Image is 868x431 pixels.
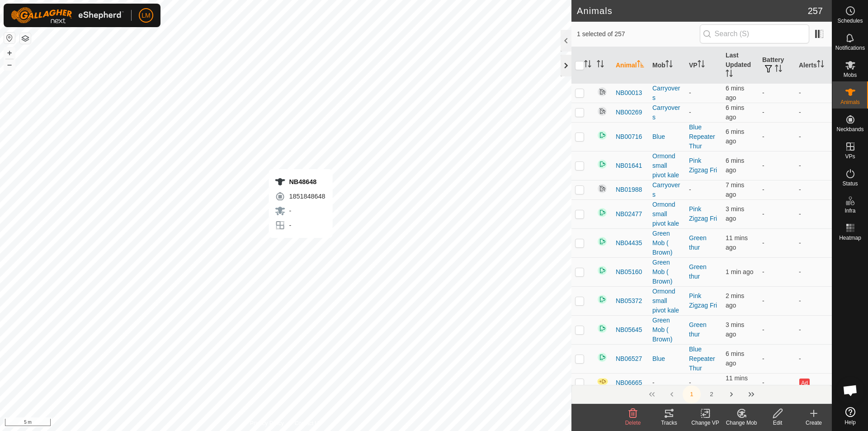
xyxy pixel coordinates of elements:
div: Ormond small pivot kale [652,152,682,180]
button: – [4,59,15,70]
div: Blue [652,132,682,142]
td: - [759,151,795,180]
td: - [759,199,795,228]
app-display-virtual-paddock-transition: - [689,379,691,386]
button: + [4,47,15,58]
span: Help [844,420,856,425]
div: Carryovers [652,180,682,199]
div: Change Mob [723,419,759,427]
span: NB00716 [616,132,642,142]
span: NB06665 [616,378,642,388]
span: VPs [845,154,855,159]
span: Neckbands [836,127,863,132]
th: Animal [612,47,649,84]
td: - [759,122,795,151]
span: NB06527 [616,354,642,364]
a: Blue Repeater Thur [689,346,715,372]
th: VP [685,47,722,84]
div: Tracks [651,419,687,427]
td: - [795,122,832,151]
img: returning on [597,265,608,276]
td: - [795,286,832,315]
span: Mobs [844,72,857,78]
span: NB05645 [616,325,642,335]
button: Ad [799,379,809,388]
td: - [795,151,832,180]
div: 1851848648 [274,191,325,202]
img: returning off [597,86,608,97]
th: Alerts [795,47,832,84]
div: NB48648 [274,176,325,187]
p-sorticon: Activate to sort [665,62,673,69]
div: Create [796,419,832,427]
app-display-virtual-paddock-transition: - [689,186,691,193]
span: NB05160 [616,267,642,277]
span: NB01988 [616,185,642,194]
td: - [795,228,832,257]
a: Pink Zigzag Fri [689,205,717,222]
p-sorticon: Activate to sort [597,62,604,69]
td: - [795,180,832,199]
div: - [274,205,325,216]
button: Last Page [742,385,760,403]
td: - [795,344,832,373]
div: Carryovers [652,103,682,122]
th: Last Updated [722,47,759,84]
app-display-virtual-paddock-transition: - [689,89,691,96]
img: returning off [597,183,608,194]
p-sorticon: Activate to sort [817,62,824,69]
a: Help [832,403,868,429]
span: 10 Oct 2025, 4:24 pm [726,374,748,391]
span: LM [142,11,150,20]
img: returning off [597,106,608,117]
p-sorticon: Activate to sort [726,71,733,78]
img: returning on [597,323,608,334]
input: Search (S) [700,24,809,43]
span: 10 Oct 2025, 4:29 pm [726,104,744,121]
app-display-virtual-paddock-transition: - [689,109,691,116]
div: Open chat [837,377,864,404]
div: - [274,220,325,231]
td: - [795,83,832,103]
td: - [759,373,795,393]
button: 1 [683,385,701,403]
span: Infra [844,208,855,213]
span: NB00013 [616,88,642,98]
div: Carryovers [652,84,682,103]
td: - [759,228,795,257]
img: returning on [597,207,608,218]
div: Ormond small pivot kale [652,287,682,315]
th: Mob [649,47,685,84]
a: Contact Us [295,419,321,427]
img: Gallagher Logo [11,7,124,24]
img: returning on [597,159,608,170]
a: Blue Repeater Thur [689,123,715,150]
a: Green thur [689,234,707,251]
td: - [795,315,832,344]
div: Green Mob ( Brown) [652,316,682,344]
div: Edit [759,419,796,427]
span: 10 Oct 2025, 4:33 pm [726,205,744,222]
span: Heatmap [839,235,861,241]
span: NB01641 [616,161,642,171]
a: Pink Zigzag Fri [689,157,717,174]
span: Delete [625,420,641,426]
p-sorticon: Activate to sort [698,62,705,69]
p-sorticon: Activate to sort [637,62,644,69]
button: 2 [703,385,721,403]
span: 10 Oct 2025, 4:29 pm [726,128,744,145]
a: Privacy Policy [250,419,284,427]
span: 1 selected of 257 [577,29,700,39]
a: Pink Zigzag Fri [689,292,717,309]
span: 10 Oct 2025, 4:24 pm [726,234,748,251]
td: - [759,103,795,122]
span: 10 Oct 2025, 4:34 pm [726,268,753,275]
button: Reset Map [4,33,15,43]
img: returning on [597,352,608,363]
span: NB05372 [616,296,642,306]
img: returning on [597,236,608,247]
th: Battery [759,47,795,84]
td: - [759,83,795,103]
span: NB00269 [616,108,642,117]
p-sorticon: Activate to sort [775,66,782,73]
